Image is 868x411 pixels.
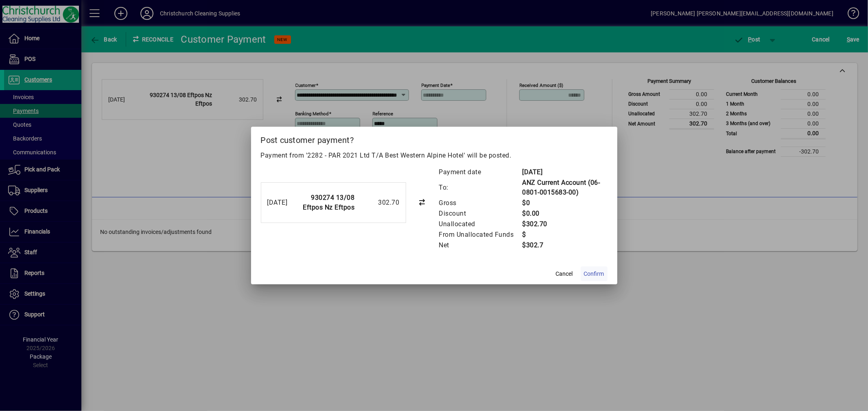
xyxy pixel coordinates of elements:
[584,270,604,278] span: Confirm
[581,266,608,281] button: Confirm
[551,266,577,281] button: Cancel
[439,219,522,229] td: Unallocated
[522,208,608,219] td: $0.00
[522,177,608,198] td: ANZ Current Account (06-0801-0015683-00)
[522,167,608,177] td: [DATE]
[556,270,573,278] span: Cancel
[439,240,522,251] td: Net
[522,198,608,208] td: $0
[439,177,522,198] td: To:
[439,208,522,219] td: Discount
[439,167,522,177] td: Payment date
[267,198,288,208] div: [DATE]
[522,240,608,251] td: $302.7
[251,127,617,150] h2: Post customer payment?
[439,229,522,240] td: From Unallocated Funds
[261,151,608,160] p: Payment from '2282 - PAR 2021 Ltd T/A Best Western Alpine Hotel' will be posted.
[359,198,400,208] div: 302.70
[522,219,608,229] td: $302.70
[439,198,522,208] td: Gross
[303,194,355,211] strong: 930274 13/08 Eftpos Nz Eftpos
[522,229,608,240] td: $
